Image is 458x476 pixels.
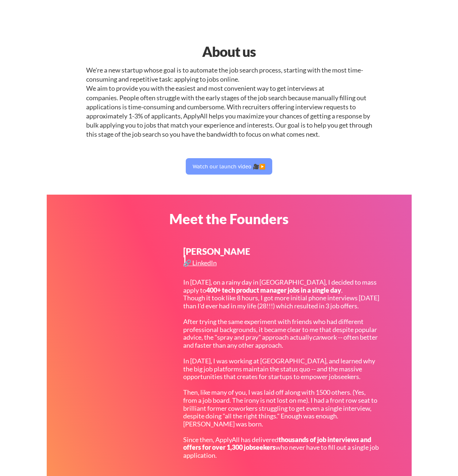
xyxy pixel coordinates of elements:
[183,436,372,452] strong: thousands of job interviews and offers for over 1,300 jobseekers
[183,278,379,460] div: In [DATE], on a rainy day in [GEOGRAPHIC_DATA], I decided to mass apply to . Though it took like ...
[312,333,322,341] em: can
[135,41,323,62] div: About us
[183,247,251,265] div: [PERSON_NAME]
[183,260,219,266] div: 🔗 LinkedIn
[183,260,219,269] a: 🔗 LinkedIn
[186,158,272,175] button: Watch our launch video 🎥▶️
[86,66,372,139] div: We're a new startup whose goal is to automate the job search process, starting with the most time...
[135,212,323,226] div: Meet the Founders
[206,286,341,294] strong: 400+ tech product manager jobs in a single day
